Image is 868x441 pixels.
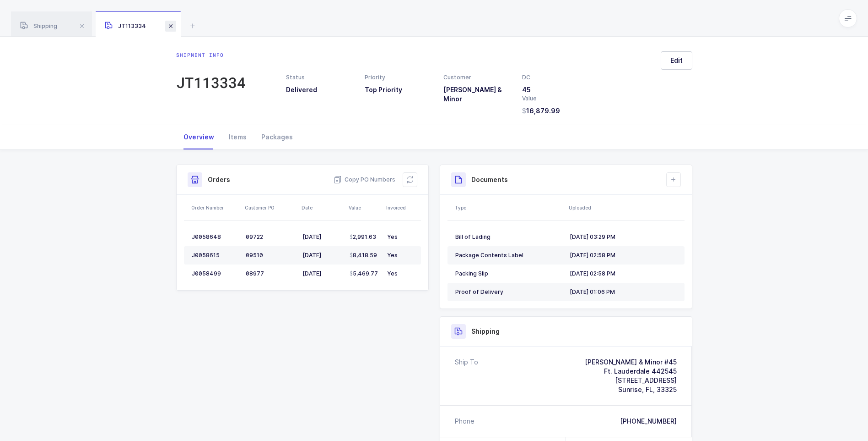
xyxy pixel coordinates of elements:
h3: 45 [522,85,590,94]
span: 16,879.99 [522,106,560,116]
div: Proof of Delivery [455,288,562,296]
h3: [PERSON_NAME] & Minor [443,85,511,104]
span: Shipping [20,22,57,29]
h3: Documents [471,175,508,184]
div: Phone [455,417,474,426]
div: [DATE] 03:29 PM [570,233,677,241]
div: Status [286,73,354,82]
div: 09510 [246,252,295,259]
div: [DATE] 02:58 PM [570,252,677,259]
div: [PERSON_NAME] & Minor #45 [585,358,677,367]
span: Yes [387,270,398,277]
div: [DATE] [302,233,342,241]
div: Packing Slip [455,270,562,277]
div: [DATE] [302,270,342,277]
div: J0058648 [192,233,238,241]
button: Edit [661,51,692,70]
div: [DATE] 02:58 PM [570,270,677,277]
div: DC [522,73,590,82]
div: [DATE] 01:06 PM [570,288,677,296]
div: Items [221,125,254,149]
span: 5,469.77 [350,270,378,277]
div: Uploaded [569,204,682,211]
span: Yes [387,233,398,240]
div: Date [302,204,343,211]
div: Ft. Lauderdale 442545 [585,367,677,376]
div: Invoiced [386,204,418,211]
div: Type [455,204,563,211]
span: Yes [387,252,398,259]
div: Customer PO [245,204,296,211]
span: Sunrise, FL, 33325 [618,386,677,393]
div: Packages [254,125,300,149]
div: Order Number [191,204,239,211]
div: Value [349,204,381,211]
h3: Delivered [286,85,354,94]
button: Copy PO Numbers [334,175,395,184]
div: Value [522,94,590,103]
div: Shipment info [176,51,246,59]
div: J0058615 [192,252,238,259]
span: 2,991.63 [350,233,376,241]
div: 09722 [246,233,295,241]
div: 08977 [246,270,295,277]
h3: Shipping [471,327,500,336]
span: Edit [670,56,683,65]
div: Ship To [455,358,478,394]
div: Overview [176,125,221,149]
div: Package Contents Label [455,252,562,259]
h3: Top Priority [365,85,432,94]
div: Bill of Lading [455,233,562,241]
h3: Orders [208,175,230,184]
div: Customer [443,73,511,82]
div: J0058499 [192,270,238,277]
div: [STREET_ADDRESS] [585,376,677,385]
div: [DATE] [302,252,342,259]
div: [PHONE_NUMBER] [620,417,677,426]
div: Priority [365,73,432,82]
span: 8,418.59 [350,252,377,259]
span: JT113334 [105,22,146,29]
